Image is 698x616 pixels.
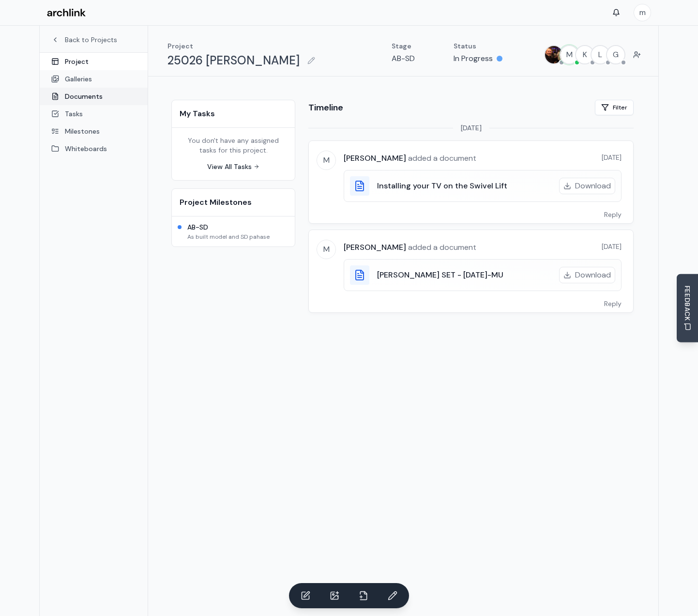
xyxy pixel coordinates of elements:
[51,35,136,45] a: Back to Projects
[454,41,502,51] p: Status
[40,70,148,88] a: Galleries
[592,206,633,223] button: Reply
[40,88,148,105] a: Documents
[561,46,578,63] span: M
[592,46,609,63] span: L
[308,101,343,114] h2: Timeline
[47,9,86,17] img: Archlink
[187,222,270,232] h3: AB-SD
[591,45,610,64] button: L
[559,267,615,283] button: Download
[606,45,625,64] button: G
[180,197,287,208] h2: Project Milestones
[575,45,594,64] button: K
[544,45,563,64] button: MARC JONES
[634,4,651,21] span: m
[602,242,622,251] span: [DATE]
[575,269,611,281] span: Download
[545,46,562,63] img: MARC JONES
[40,140,148,157] a: Whiteboards
[602,153,622,162] span: [DATE]
[461,123,482,133] span: [DATE]
[406,242,476,252] span: added a document
[683,286,692,321] span: FEEDBACK
[344,153,406,163] span: [PERSON_NAME]
[595,100,634,115] button: Filter
[392,53,415,64] p: AB-SD
[592,295,633,312] button: Reply
[377,180,507,192] h3: Installing your TV on the Swivel Lift
[180,108,287,120] h2: My Tasks
[40,105,148,123] a: Tasks
[40,53,148,70] a: Project
[406,153,476,163] span: added a document
[392,41,415,51] p: Stage
[576,46,593,63] span: K
[180,136,287,155] p: You don't have any assigned tasks for this project.
[167,41,319,51] p: Project
[344,242,406,252] span: [PERSON_NAME]
[207,162,259,171] a: View All Tasks
[677,274,698,342] button: Send Feedback
[40,123,148,140] a: Milestones
[167,53,300,68] h1: 25026 [PERSON_NAME]
[607,46,624,63] span: G
[560,45,579,64] button: M
[317,240,335,259] span: M
[187,233,270,241] p: As built model and SD pahase
[317,151,335,169] span: M
[377,269,503,281] h3: [PERSON_NAME] SET - [DATE]-MU
[559,178,615,194] button: Download
[454,53,493,64] p: In Progress
[575,180,611,192] span: Download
